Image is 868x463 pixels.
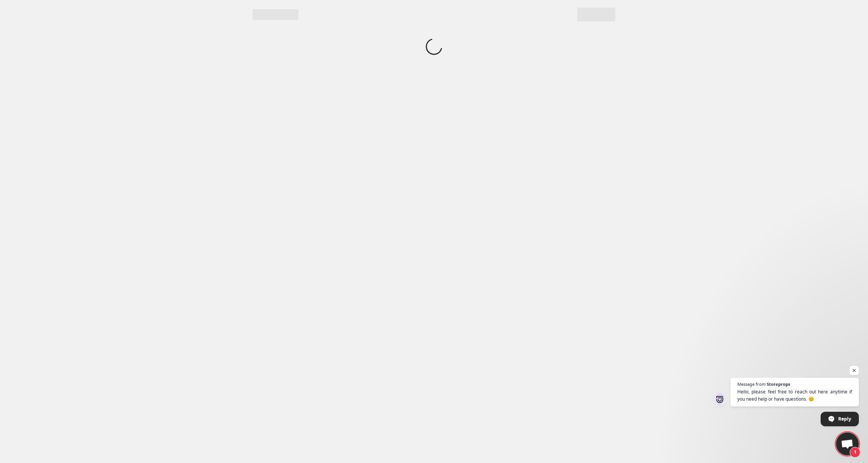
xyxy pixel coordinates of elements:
span: 1 [850,447,860,458]
span: Hello, please feel free to reach out here anytime if you need help or have questions. 😊 [737,388,852,403]
span: Reply [838,412,851,426]
span: Storeprops [767,382,790,386]
span: Message from [737,382,766,386]
div: Open chat [836,432,859,455]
